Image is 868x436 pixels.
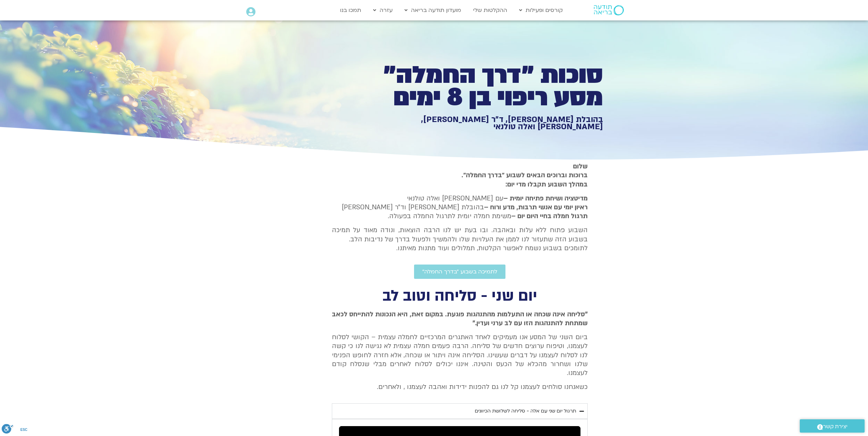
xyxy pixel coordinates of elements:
div: תרגול יום שני עם אלה - סליחה לשלושת הכיוונים [475,407,576,415]
a: תמכו בנו [337,4,365,17]
a: יצירת קשר [800,419,865,433]
span: "סליחה אינה שכחה או התעלמות מהתנהגות פוגעת. במקום זאת, היא הנכונות להתייחס לכאב שמתחת להתנהגות הז... [332,310,588,328]
a: ההקלטות שלי [470,4,511,17]
h1: סוכות ״דרך החמלה״ מסע ריפוי בן 8 ימים [367,64,603,109]
img: תודעה בריאה [594,5,624,15]
span: לתמיכה בשבוע ״בדרך החמלה״ [422,269,497,275]
strong: שלום [573,162,588,171]
summary: תרגול יום שני עם אלה - סליחה לשלושת הכיוונים [332,403,588,419]
a: קורסים ופעילות [516,4,566,17]
b: ראיון יומי עם אנשי תרבות, מדע ורוח – [484,203,588,212]
h2: יום שני - סליחה וטוב לב [332,289,588,303]
p: השבוע פתוח ללא עלות ובאהבה. ובו בעת יש לנו הרבה הוצאות, ונודה מאוד על תמיכה בשבוע הזה שתעזור לנו ... [332,226,588,253]
a: עזרה [370,4,396,17]
a: לתמיכה בשבוע ״בדרך החמלה״ [414,265,505,279]
b: תרגול חמלה בחיי היום יום – [511,212,588,221]
strong: ברוכות וברוכים הבאים לשבוע ״בדרך החמלה״. במהלך השבוע תקבלו מדי יום: [461,171,588,189]
p: כשאנחנו סולחים לעצמנו קל לנו גם להפנות ידידות ואהבה לעצמנו , ולאחרים. [332,382,588,391]
p: עם [PERSON_NAME] ואלה טולנאי בהובלת [PERSON_NAME] וד״ר [PERSON_NAME] משימת חמלה יומית לתרגול החמל... [332,194,588,221]
h1: בהובלת [PERSON_NAME], ד״ר [PERSON_NAME], [PERSON_NAME] ואלה טולנאי [367,116,603,131]
span: יצירת קשר [823,422,848,431]
strong: מדיטציה ושיחת פתיחה יומית – [503,194,588,203]
span: ביום השני של המסע אנו מעמיקים לאחד האתגרים המרכזיים לחמלה עצמית – הקושי לסלוח לעצמנו, וטיפוח ערוצ... [332,333,588,378]
a: מועדון תודעה בריאה [401,4,465,17]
